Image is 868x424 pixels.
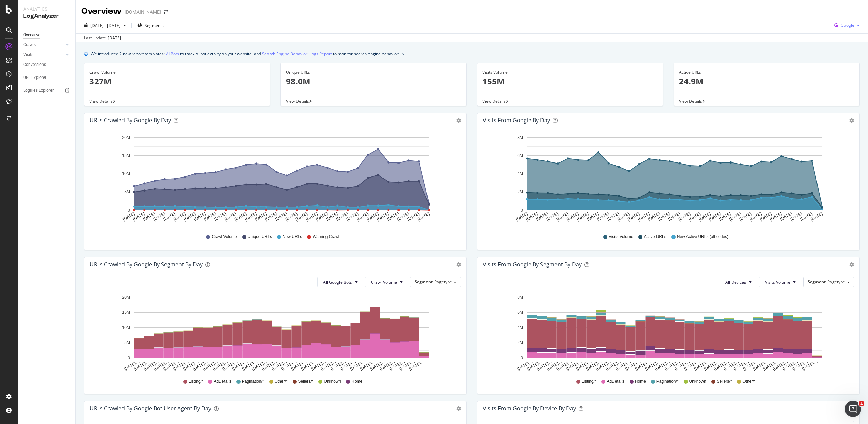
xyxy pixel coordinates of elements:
[535,211,549,222] text: [DATE]
[708,211,722,222] text: [DATE]
[164,10,168,14] div: arrow-right-arrow-left
[456,262,461,267] div: gear
[81,5,122,17] div: Overview
[483,132,852,227] svg: A chart.
[482,69,658,75] div: Visits Volume
[679,98,702,104] span: View Details
[132,211,146,222] text: [DATE]
[23,31,71,39] a: Overview
[521,356,523,361] text: 0
[607,379,624,384] span: AdDetails
[84,50,860,57] div: info banner
[525,211,539,222] text: [DATE]
[285,211,298,222] text: [DATE]
[89,98,113,104] span: View Details
[517,153,523,158] text: 6M
[262,50,332,57] a: Search Engine Behavior: Logs Report
[193,211,207,222] text: [DATE]
[759,211,772,222] text: [DATE]
[90,117,171,124] div: URLs Crawled by Google by day
[89,69,265,75] div: Crawl Volume
[23,12,70,20] div: LogAnalyzer
[183,211,197,222] text: [DATE]
[254,211,268,222] text: [DATE]
[396,211,410,222] text: [DATE]
[90,261,203,268] div: URLs Crawled by Google By Segment By Day
[698,211,712,222] text: [DATE]
[23,61,71,68] a: Conversions
[234,211,247,222] text: [DATE]
[84,35,121,41] div: Last update
[434,279,452,285] span: Pagetype
[298,379,314,384] span: Sellers/*
[286,98,309,104] span: View Details
[586,211,600,222] text: [DATE]
[849,118,854,123] div: gear
[483,293,852,372] svg: A chart.
[23,74,71,81] a: URL Explorer
[128,208,130,213] text: 0
[517,310,523,315] text: 6M
[214,379,231,384] span: AdDetails
[23,51,33,58] div: Visits
[305,211,319,222] text: [DATE]
[122,135,130,140] text: 20M
[214,211,227,222] text: [DATE]
[324,379,341,384] span: Unknown
[647,211,661,222] text: [DATE]
[517,135,523,140] text: 8M
[718,211,732,222] text: [DATE]
[617,211,630,222] text: [DATE]
[248,234,272,240] span: Unique URLs
[831,20,863,31] button: Google
[656,379,679,384] span: Pagination/*
[644,234,666,240] span: Active URLs
[203,211,217,222] text: [DATE]
[483,261,582,268] div: Visits from Google By Segment By Day
[122,295,130,300] text: 20M
[124,190,130,195] text: 5M
[145,23,164,28] span: Segments
[264,211,278,222] text: [DATE]
[456,118,461,123] div: gear
[689,379,706,384] span: Unknown
[325,211,339,222] text: [DATE]
[596,211,610,222] text: [DATE]
[582,379,596,384] span: Listing/*
[517,171,523,176] text: 4M
[244,211,258,222] text: [DATE]
[91,50,400,57] div: We introduced 2 new report templates: to track AI bot activity on your website, and to monitor se...
[365,277,408,287] button: Crawl Volume
[335,211,349,222] text: [DATE]
[90,132,459,227] svg: A chart.
[728,211,742,222] text: [DATE]
[679,69,854,75] div: Active URLs
[667,211,681,222] text: [DATE]
[23,5,70,12] div: Analytics
[81,20,129,31] button: [DATE] - [DATE]
[23,74,46,81] div: URL Explorer
[23,31,40,39] div: Overview
[386,211,400,222] text: [DATE]
[166,50,179,57] a: AI Bots
[401,49,406,59] button: close banner
[23,41,36,48] div: Crawls
[517,340,523,345] text: 2M
[810,211,823,222] text: [DATE]
[242,379,264,384] span: Pagination/*
[779,211,793,222] text: [DATE]
[323,279,352,285] span: All Google Bots
[23,61,46,68] div: Conversions
[23,41,64,48] a: Crawls
[351,379,362,384] span: Home
[415,279,433,285] span: Segment
[90,293,459,372] svg: A chart.
[827,279,845,285] span: Pagetype
[607,211,620,222] text: [DATE]
[128,356,130,361] text: 0
[90,23,120,28] span: [DATE] - [DATE]
[739,211,752,222] text: [DATE]
[142,211,156,222] text: [DATE]
[283,234,302,240] span: New URLs
[366,211,379,222] text: [DATE]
